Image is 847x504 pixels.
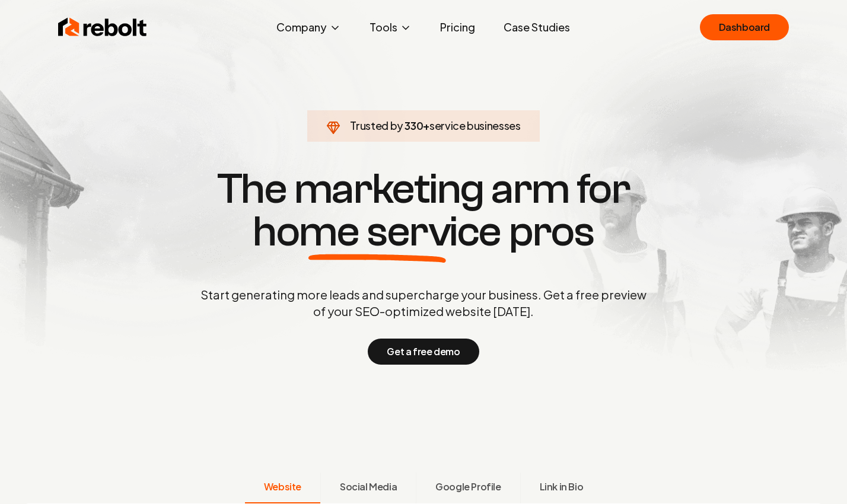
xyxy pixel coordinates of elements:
h1: The marketing arm for pros [139,168,708,253]
a: Pricing [431,15,485,39]
span: service businesses [429,119,521,132]
span: Website [264,480,301,494]
button: Link in Bio [520,473,603,503]
span: Google Profile [435,480,501,494]
button: Company [267,15,351,39]
span: home service [253,210,501,253]
button: Social Media [320,473,416,503]
button: Tools [360,15,421,39]
span: + [423,119,429,132]
button: Get a free demo [368,339,479,365]
button: Google Profile [416,473,520,503]
p: Start generating more leads and supercharge your business. Get a free preview of your SEO-optimiz... [198,286,649,320]
button: Website [245,473,320,503]
img: Rebolt Logo [58,15,147,39]
span: 330 [405,117,423,134]
span: Social Media [340,480,397,494]
span: Trusted by [350,119,403,132]
span: Link in Bio [540,480,584,494]
a: Case Studies [494,15,579,39]
a: Dashboard [700,14,789,40]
